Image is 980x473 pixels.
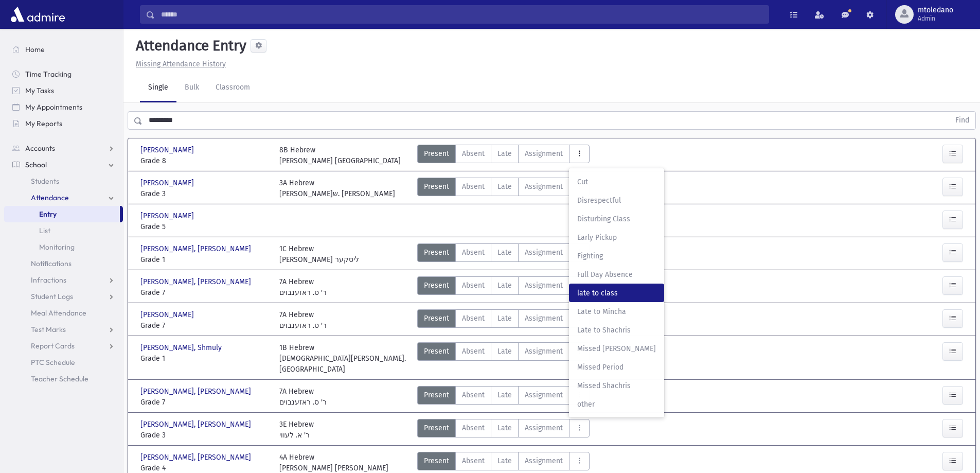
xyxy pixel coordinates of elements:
[140,419,253,430] span: [PERSON_NAME], [PERSON_NAME]
[4,272,123,288] a: Infractions
[140,74,176,102] a: Single
[39,242,75,252] span: Monitoring
[417,419,590,441] div: AttTypes
[25,45,45,54] span: Home
[577,269,656,280] span: Full Day Absence
[140,145,196,155] span: [PERSON_NAME]
[462,346,485,357] span: Absent
[417,178,590,199] div: AttTypes
[525,148,563,159] span: Assignment
[140,452,253,463] span: [PERSON_NAME], [PERSON_NAME]
[525,181,563,192] span: Assignment
[39,209,57,219] span: Entry
[424,456,449,466] span: Present
[140,211,196,221] span: [PERSON_NAME]
[279,178,395,199] div: 3A Hebrew [PERSON_NAME]ש. [PERSON_NAME]
[577,251,656,261] span: Fighting
[279,342,408,375] div: 1B Hebrew [DEMOGRAPHIC_DATA][PERSON_NAME]. [GEOGRAPHIC_DATA]
[424,313,449,324] span: Present
[4,305,123,321] a: Meal Attendance
[279,145,401,166] div: 8B Hebrew [PERSON_NAME] [GEOGRAPHIC_DATA]
[462,247,485,258] span: Absent
[132,37,246,55] h5: Attendance Entry
[497,247,512,258] span: Late
[31,358,75,367] span: PTC Schedule
[577,177,656,187] span: Cut
[140,243,253,254] span: [PERSON_NAME], [PERSON_NAME]
[577,214,656,224] span: Disturbing Class
[279,243,359,265] div: 1C Hebrew [PERSON_NAME] ליסקער
[577,380,656,391] span: Missed Shachris
[424,148,449,159] span: Present
[4,189,123,206] a: Attendance
[918,14,953,23] span: Admin
[4,66,123,82] a: Time Tracking
[140,397,269,408] span: Grade 7
[31,259,72,268] span: Notifications
[462,390,485,400] span: Absent
[140,178,196,188] span: [PERSON_NAME]
[417,386,590,408] div: AttTypes
[176,74,207,102] a: Bulk
[424,247,449,258] span: Present
[918,6,953,14] span: mtoledano
[424,346,449,357] span: Present
[497,346,512,357] span: Late
[577,195,656,206] span: Disrespectful
[31,193,69,202] span: Attendance
[417,145,590,166] div: AttTypes
[424,423,449,433] span: Present
[31,292,73,301] span: Student Logs
[140,221,269,232] span: Grade 5
[4,321,123,338] a: Test Marks
[417,276,590,298] div: AttTypes
[279,386,327,408] div: 7A Hebrew ר' ס. ראזענבוים
[140,430,269,441] span: Grade 3
[497,181,512,192] span: Late
[31,374,88,383] span: Teacher Schedule
[279,309,327,331] div: 7A Hebrew ר' ס. ראזענבוים
[140,320,269,331] span: Grade 7
[4,338,123,354] a: Report Cards
[4,173,123,189] a: Students
[132,60,226,68] a: Missing Attendance History
[525,313,563,324] span: Assignment
[462,280,485,291] span: Absent
[25,86,54,95] span: My Tasks
[462,148,485,159] span: Absent
[31,177,59,186] span: Students
[4,156,123,173] a: School
[4,288,123,305] a: Student Logs
[424,181,449,192] span: Present
[525,247,563,258] span: Assignment
[4,239,123,255] a: Monitoring
[279,419,314,441] div: 3E Hebrew ר' א. לעווי
[577,306,656,317] span: Late to Mincha
[4,206,120,222] a: Entry
[525,346,563,357] span: Assignment
[577,325,656,336] span: Late to Shachris
[140,188,269,199] span: Grade 3
[462,313,485,324] span: Absent
[417,309,590,331] div: AttTypes
[4,140,123,156] a: Accounts
[577,343,656,354] span: Missed [PERSON_NAME]
[577,232,656,243] span: Early Pickup
[577,399,656,410] span: other
[424,390,449,400] span: Present
[25,160,47,169] span: School
[25,119,62,128] span: My Reports
[4,354,123,371] a: PTC Schedule
[497,423,512,433] span: Late
[497,390,512,400] span: Late
[4,255,123,272] a: Notifications
[140,287,269,298] span: Grade 7
[140,254,269,265] span: Grade 1
[949,112,975,129] button: Find
[140,353,269,364] span: Grade 1
[497,148,512,159] span: Late
[140,155,269,166] span: Grade 8
[497,456,512,466] span: Late
[4,371,123,387] a: Teacher Schedule
[4,222,123,239] a: List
